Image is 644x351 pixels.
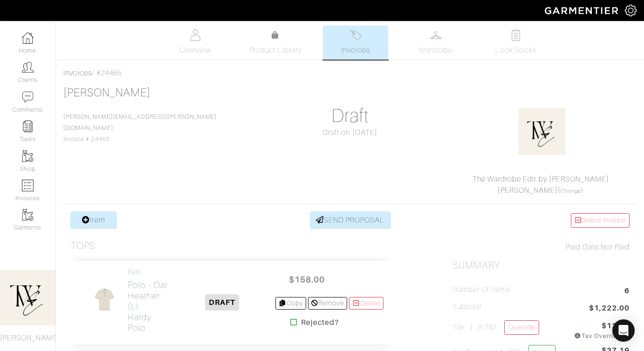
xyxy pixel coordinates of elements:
img: gear-icon-white-bd11855cb880d31180b6d7d6211b90ccbf57a29d726f0c71d8c61bd08dd39cc2.png [625,5,637,16]
span: $1,222.00 [589,303,630,315]
div: Not Paid [452,242,630,253]
span: Paid Date: [566,243,601,251]
img: clients-icon-6bae9207a08558b7cb47a8932f037763ab4055f8c8b6bfacd5dc20c3e0201464.png [22,61,34,73]
a: [PERSON_NAME] [63,87,151,99]
a: Product Library [243,30,308,56]
div: ( ) [456,174,625,196]
img: basicinfo-40fd8af6dae0f16599ec9e87c0ef1c0a1fdea2edbe929e3d69a839185d80c458.svg [190,29,201,41]
span: Product Library [249,45,302,56]
a: [PERSON_NAME] [497,186,558,195]
img: garments-icon-b7da505a4dc4fd61783c78ac3ca0ef83fa9d6f193b1c9dc38574b1d14d53ca28.png [22,150,34,162]
a: Wardrobe [403,26,468,60]
img: orders-icon-0abe47150d42831381b5fb84f609e132dff9fe21cb692f30cb5eec754e2cba89.png [22,180,34,191]
h5: Subtotal [452,303,481,311]
span: Invoice # 24465 [63,114,217,142]
h2: Summary [452,260,630,271]
a: The Wardrobe Edit by [PERSON_NAME] [473,175,610,183]
a: Change [561,188,581,194]
img: comment-icon-a0a6a9ef722e966f86d9cbdc48e553b5cf19dbc54f86b18d962a5391bc8f6eb6.png [22,91,34,103]
span: Invoices [341,45,370,56]
a: Override [504,320,539,335]
img: garments-icon-b7da505a4dc4fd61783c78ac3ca0ef83fa9d6f193b1c9dc38574b1d14d53ca28.png [22,209,34,221]
span: $158.00 [279,270,335,290]
img: todo-9ac3debb85659649dc8f770b8b6100bb5dab4b48dedcbae339e5042a72dfd3cc.svg [510,29,522,41]
a: Remove [308,297,347,310]
a: Invoices [63,69,92,77]
a: Delete Invoice [571,213,630,228]
div: / #24465 [63,67,637,79]
span: Wardrobe [419,45,452,56]
span: 6 [624,285,630,298]
img: wardrobe-487a4870c1b7c33e795ec22d11cfc2ed9d08956e64fb3008fe2437562e282088.svg [430,29,442,41]
span: DRAFT [205,294,239,310]
span: $12.88 [602,320,630,331]
img: KUFdocv9AokMp6amShSdCBs6 [92,283,116,322]
a: Item [70,211,117,229]
a: Copy [275,297,307,310]
a: Overview [163,26,228,60]
h1: Draft [261,105,438,127]
img: o88SwH9y4G5nFsDJTsWZPGJH.png [519,108,565,155]
img: garmentier-logo-header-white-b43fb05a5012e4ada735d5af1a66efaba907eab6374d6393d1fbf88cb4ef424d.png [540,2,625,19]
h5: Tax ( : 8.7%) [452,320,539,337]
span: Overview [179,45,211,56]
h5: Number of Items [452,285,510,294]
h2: Polo - Oat Heather (L) Hardy Polo [128,280,170,333]
a: Look Books [483,26,548,60]
img: reminder-icon-8004d30b9f0a5d33ae49ab947aed9ed385cf756f9e5892f1edd6e32f2345188e.png [22,121,34,132]
a: [PERSON_NAME][EMAIL_ADDRESS][PERSON_NAME][DOMAIN_NAME] [63,114,217,131]
img: dashboard-icon-dbcd8f5a0b271acd01030246c82b418ddd0df26cd7fceb0bd07c9910d44c42f6.png [22,32,34,44]
strong: Rejected? [301,317,339,328]
h4: Rails [128,268,170,276]
img: orders-27d20c2124de7fd6de4e0e44c1d41de31381a507db9b33961299e4e07d508b8c.svg [350,29,362,41]
h3: Tops [70,240,96,252]
div: Tax Overridden [574,331,630,340]
div: Open Intercom Messenger [612,319,635,342]
a: Delete [349,297,384,310]
a: Invoices [323,26,388,60]
div: Draft on [DATE] [261,127,438,138]
a: Rails Polo - Oat Heather (L)Hardy Polo [128,268,170,333]
span: Look Books [495,45,537,56]
a: SEND PROPOSAL [310,211,391,229]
